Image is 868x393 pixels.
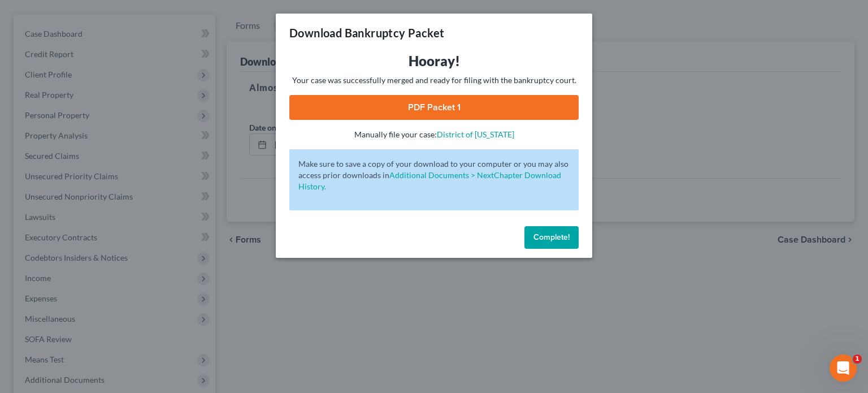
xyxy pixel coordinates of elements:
[289,95,579,120] a: PDF Packet 1
[853,355,862,364] span: 1
[298,158,570,192] p: Make sure to save a copy of your download to your computer or you may also access prior downloads in
[298,170,561,191] a: Additional Documents > NextChapter Download History.
[289,52,579,70] h3: Hooray!
[289,129,579,140] p: Manually file your case:
[289,25,444,41] h3: Download Bankruptcy Packet
[830,355,857,382] iframe: Intercom live chat
[524,226,579,249] button: Complete!
[533,232,570,242] span: Complete!
[437,129,514,139] a: District of [US_STATE]
[289,75,579,86] p: Your case was successfully merged and ready for filing with the bankruptcy court.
